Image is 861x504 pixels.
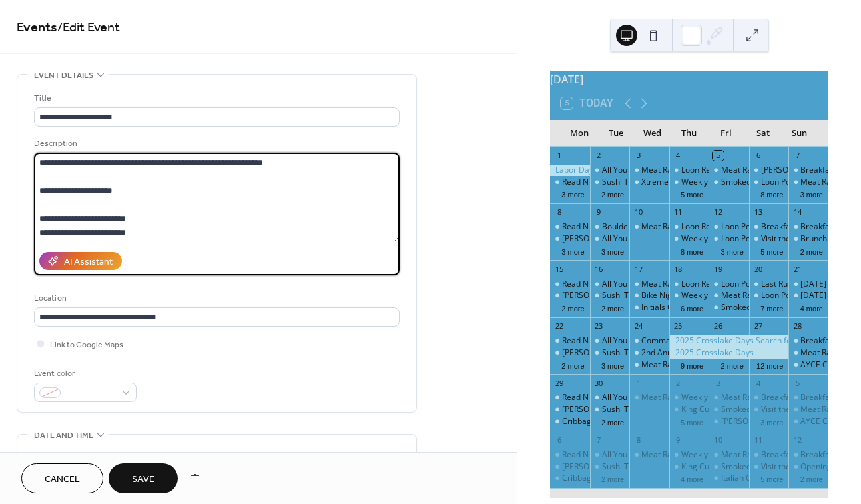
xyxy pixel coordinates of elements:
div: King Cut Prime Rib at Freddy's [681,461,792,473]
button: 2 more [556,359,589,371]
div: Breakfast at Sunshine’s! [788,392,828,403]
div: Meat Raffle at [GEOGRAPHIC_DATA] [641,165,776,176]
div: [PERSON_NAME] Mondays at Sunshine's! [562,290,714,301]
div: Breakfast at Sunshine’s! [761,392,850,403]
button: 9 more [675,359,709,371]
div: 8 [633,435,643,445]
div: Weekly Family Story Time: Thursdays [669,233,709,245]
button: 4 more [795,302,828,313]
div: 21 [792,264,802,274]
div: Loon Pontoon Tours - National Loon Center [709,233,749,245]
div: Read N Play Every Monday [550,177,590,188]
div: Breakfast at Sunshine’s! [749,392,789,403]
div: All You Can Eat Tacos [590,279,630,290]
div: [PERSON_NAME] Mondays at Sunshine's! [562,347,714,359]
div: 1 [554,151,564,161]
div: Meat Raffle at [GEOGRAPHIC_DATA] [641,279,776,290]
div: Loon Research Tour - National Loon Center [669,279,709,290]
div: Read N Play Every [DATE] [562,221,657,233]
div: Smoked Rib Fridays! [709,177,749,188]
div: Loon Research Tour - [GEOGRAPHIC_DATA] [681,165,843,176]
div: Sushi Tuesdays! [602,461,661,473]
div: Boulder Tap House Give Back – Brainerd Lakes Safe Ride [590,221,630,233]
div: Meat Raffle [788,404,828,415]
button: 2 more [596,188,629,199]
div: Meat Raffle at Barajas [709,392,749,403]
div: Visit the Northern Minnesota Railroad Trackers Train Club [749,233,789,245]
div: Weekly Family Story Time: Thursdays [681,449,819,461]
button: 3 more [715,245,749,257]
span: Date and time [34,429,93,443]
div: 6 [753,151,763,161]
div: Read N Play Every Monday [550,221,590,233]
div: All You Can Eat Tacos [590,165,630,176]
button: 8 more [675,245,709,257]
div: Brunch Cruise [800,233,853,245]
div: 12 [713,207,723,217]
div: 10 [713,435,723,445]
div: Meat Raffle at [GEOGRAPHIC_DATA] [641,449,776,461]
div: 12 [792,435,802,445]
div: 29 [554,378,564,388]
button: 3 more [795,188,828,199]
button: 3 more [556,245,589,257]
div: Meat Raffle at Barajas [709,449,749,461]
div: 14 [792,207,802,217]
div: Xtreme Music Bingo- Awesome 80's [629,177,669,188]
div: Sushi Tuesdays! [602,404,661,415]
div: Xtreme Music Bingo- Awesome 80's [641,177,775,188]
div: All You Can Eat Tacos [602,449,682,461]
div: Bike Night at B.Merri [629,290,669,301]
div: 26 [713,321,723,331]
div: All You Can Eat Tacos [590,449,630,461]
button: 5 more [675,188,709,199]
span: Cancel [45,473,80,487]
div: Meat Raffle [788,347,828,359]
div: Meat Raffle [800,404,843,415]
button: 2 more [596,416,629,427]
div: Sunday Breakfast! [788,279,828,290]
div: Loon Research Tour - [GEOGRAPHIC_DATA] [681,221,843,233]
span: / Edit Event [57,15,120,41]
div: Margarita Mondays at Sunshine's! [550,404,590,415]
div: Last Runner Standing Running Race [749,279,789,290]
div: King Cut Prime Rib at Freddy's [681,404,792,415]
div: 2025 Crosslake Days [669,347,789,359]
div: Sposato Wine Dinner [709,416,749,427]
div: Smoked Rib Fridays! [709,404,749,415]
div: Smoked Rib Fridays! [721,302,795,313]
div: Sunday Breakfast! [788,290,828,301]
div: 24 [633,321,643,331]
div: Loon Pontoon Tours - National Loon Center [709,221,749,233]
div: 28 [792,321,802,331]
div: Opening Nights - HSO Fall Concert Series [788,461,828,473]
div: Meat Raffle at Barajas [709,290,749,301]
div: Read N Play Every [DATE] [562,177,657,188]
div: Italian Gardens Wine Dinner [709,473,749,484]
div: Meat Raffle at Lucky's Tavern [629,221,669,233]
div: 1 [633,378,643,388]
div: Breakfast at Sunshine’s! [788,449,828,461]
div: 5 [713,151,723,161]
div: Sushi Tuesdays! [602,177,661,188]
div: Fri [707,120,744,147]
div: Sushi Tuesdays! [590,347,630,359]
div: Sushi Tuesdays! [590,177,630,188]
div: 11 [673,207,683,217]
div: Mon [561,120,597,147]
div: 22 [554,321,564,331]
div: Meat Raffle at Lucky's Tavern [629,279,669,290]
button: 5 more [755,473,788,484]
div: 23 [594,321,604,331]
button: 2 more [556,302,589,313]
span: Save [132,473,154,487]
div: 20 [753,264,763,274]
a: Cancel [21,463,103,493]
button: 2 more [795,245,828,257]
div: Margarita Mondays at Sunshine's! [550,290,590,301]
div: Breakfast at Sunshine’s! [761,449,850,461]
div: Read N Play Every Monday [550,335,590,347]
a: Events [17,15,57,41]
div: All You Can Eat Tacos [590,335,630,347]
div: Read N Play Every Monday [550,392,590,403]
